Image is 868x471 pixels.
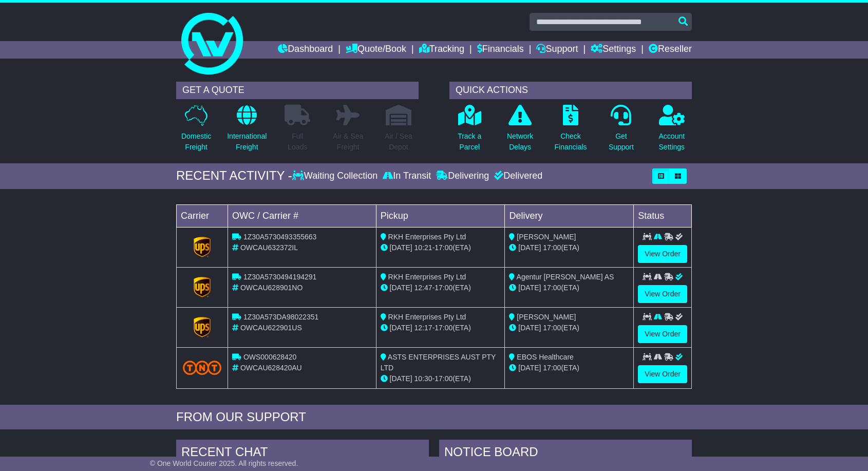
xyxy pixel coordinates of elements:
[292,171,380,182] div: Waiting Collection
[517,233,576,241] span: [PERSON_NAME]
[194,237,211,257] img: GetCarrierServiceLogo
[638,245,687,263] a: View Order
[414,324,432,332] span: 12:17
[435,324,452,332] span: 17:00
[176,82,419,99] div: GET A QUOTE
[176,168,292,183] div: RECENT ACTIVITY -
[240,324,302,332] span: OWCAU622901US
[543,364,561,372] span: 17:00
[518,324,541,332] span: [DATE]
[181,104,212,158] a: DomesticFreight
[505,204,634,227] td: Delivery
[555,131,587,153] p: Check Financials
[477,41,524,59] a: Financials
[177,204,228,227] td: Carrier
[543,324,561,332] span: 17:00
[449,82,692,99] div: QUICK ACTIONS
[240,284,303,292] span: OWCAU628901NO
[227,131,267,153] p: International Freight
[509,323,629,333] div: (ETA)
[433,171,492,182] div: Delivering
[176,440,429,467] div: RECENT CHAT
[243,313,318,321] span: 1Z30A573DA98022351
[638,325,687,343] a: View Order
[435,374,452,383] span: 17:00
[517,313,576,321] span: [PERSON_NAME]
[659,131,685,153] p: Account Settings
[333,131,363,153] p: Air & Sea Freight
[376,204,505,227] td: Pickup
[194,317,211,337] img: GetCarrierServiceLogo
[457,104,482,158] a: Track aParcel
[194,277,211,297] img: GetCarrierServiceLogo
[414,243,432,252] span: 10:21
[228,204,376,227] td: OWC / Carrier #
[591,41,636,59] a: Settings
[240,364,302,372] span: OWCAU628420AU
[181,131,211,153] p: Domestic Freight
[243,353,297,361] span: OWS000628420
[414,374,432,383] span: 10:30
[390,324,412,332] span: [DATE]
[278,41,333,59] a: Dashboard
[608,104,634,158] a: GetSupport
[658,104,686,158] a: AccountSettings
[381,242,501,253] div: - (ETA)
[380,171,433,182] div: In Transit
[388,233,466,241] span: RKH Enterprises Pty Ltd
[150,459,298,467] span: © One World Courier 2025. All rights reserved.
[638,365,687,383] a: View Order
[518,364,541,372] span: [DATE]
[381,323,501,333] div: - (ETA)
[390,374,412,383] span: [DATE]
[638,285,687,303] a: View Order
[385,131,412,153] p: Air / Sea Depot
[285,131,310,153] p: Full Loads
[509,242,629,253] div: (ETA)
[507,131,533,153] p: Network Delays
[419,41,464,59] a: Tracking
[346,41,406,59] a: Quote/Book
[435,243,452,252] span: 17:00
[536,41,578,59] a: Support
[227,104,267,158] a: InternationalFreight
[388,313,466,321] span: RKH Enterprises Pty Ltd
[458,131,481,153] p: Track a Parcel
[517,273,614,281] span: Agentur [PERSON_NAME] AS
[509,282,629,293] div: (ETA)
[388,273,466,281] span: RKH Enterprises Pty Ltd
[243,233,316,241] span: 1Z30A5730493355663
[634,204,692,227] td: Status
[183,361,221,374] img: TNT_Domestic.png
[543,243,561,252] span: 17:00
[506,104,534,158] a: NetworkDelays
[649,41,692,59] a: Reseller
[381,353,496,372] span: ASTS ENTERPRISES AUST PTY LTD
[439,440,692,467] div: NOTICE BOARD
[243,273,316,281] span: 1Z30A5730494194291
[517,353,574,361] span: EBOS Healthcare
[518,243,541,252] span: [DATE]
[518,284,541,292] span: [DATE]
[554,104,588,158] a: CheckFinancials
[381,282,501,293] div: - (ETA)
[609,131,634,153] p: Get Support
[435,284,452,292] span: 17:00
[414,284,432,292] span: 12:47
[492,171,542,182] div: Delivered
[543,284,561,292] span: 17:00
[381,373,501,384] div: - (ETA)
[390,284,412,292] span: [DATE]
[509,363,629,373] div: (ETA)
[240,243,298,252] span: OWCAU632372IL
[176,410,692,425] div: FROM OUR SUPPORT
[390,243,412,252] span: [DATE]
